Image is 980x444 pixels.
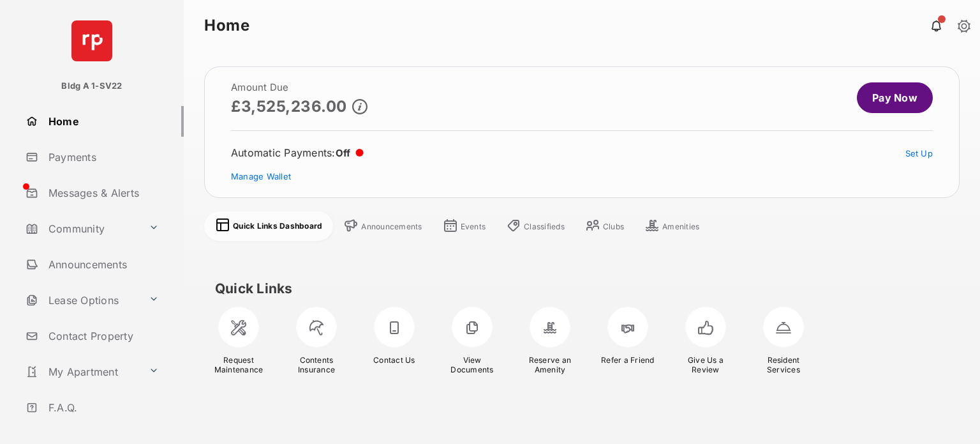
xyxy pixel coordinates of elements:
strong: Quick Links [215,280,293,296]
p: £3,525,236.00 [231,98,347,115]
a: Payments [20,142,184,172]
strong: Home [204,18,249,33]
a: Resident Services [747,302,820,379]
a: Amenities [644,218,699,236]
span: Off [336,147,351,159]
div: Contents Insurance [285,355,348,374]
div: Quick Links Dashboard [233,221,322,231]
div: Events [461,222,486,232]
a: F.A.Q. [20,392,184,423]
div: View Documents [441,355,503,374]
a: Set Up [905,148,933,158]
div: Amenities [662,222,699,232]
a: Reserve an Amenity [514,302,586,379]
div: Automatic Payments : [231,146,364,159]
a: Contents Insurance [280,302,353,379]
p: Bldg A 1-SV22 [61,80,122,93]
div: Announcements [361,222,422,232]
a: Refer a Friend [591,302,664,370]
div: Resident Services [752,355,815,374]
div: Clubs [603,222,624,232]
div: Contact Us [363,355,426,365]
a: Manage Wallet [231,171,291,181]
div: Refer a Friend [597,355,659,365]
img: svg+xml;base64,PHN2ZyB4bWxucz0iaHR0cDovL3d3dy53My5vcmcvMjAwMC9zdmciIHdpZHRoPSI2NCIgaGVpZ2h0PSI2NC... [71,20,112,61]
a: Announcements [343,218,422,236]
a: Messages & Alerts [20,178,184,208]
div: Classifieds [524,222,565,232]
a: Request Maintenance [202,302,275,379]
div: Reserve an Amenity [519,355,581,374]
a: Lease Options [20,285,144,316]
h2: Amount Due [231,82,367,93]
a: Clubs [585,218,624,236]
a: Quick Links Dashboard [215,217,322,235]
a: Contact Property [20,321,184,351]
a: Contact Us [358,302,431,370]
div: Give Us a Review [674,355,737,374]
a: Classifieds [506,218,565,236]
a: View Documents [436,302,509,379]
div: Request Maintenance [207,355,270,374]
a: Community [20,213,144,244]
a: My Apartment [20,356,144,387]
a: Home [20,106,184,137]
a: Announcements [20,249,184,280]
a: Give Us a Review [669,302,742,379]
a: Events [443,218,486,236]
